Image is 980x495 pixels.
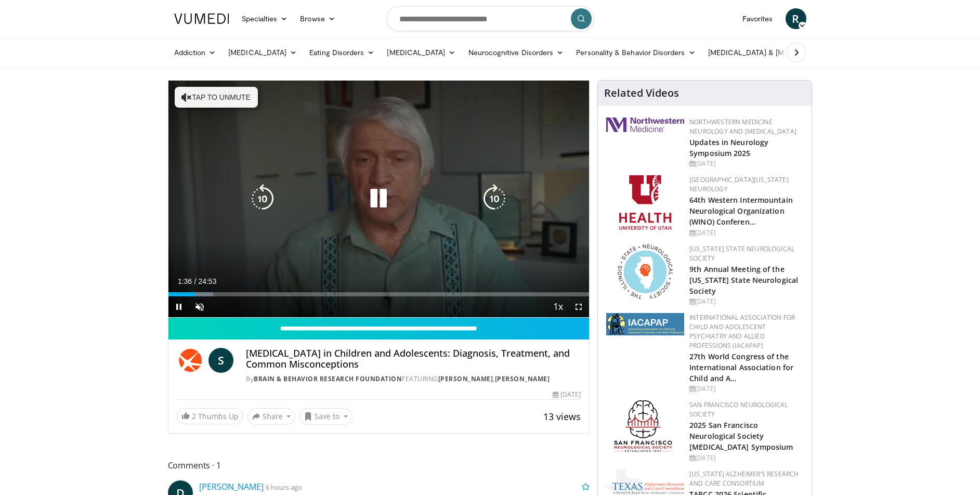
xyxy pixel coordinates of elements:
a: R [786,8,806,29]
span: 1:36 [178,277,192,285]
img: 2a462fb6-9365-492a-ac79-3166a6f924d8.png.150x105_q85_autocrop_double_scale_upscale_version-0.2.jpg [606,118,684,132]
a: [MEDICAL_DATA] [381,42,462,63]
a: Brain & Behavior Research Foundation [254,374,402,383]
span: 13 views [543,410,581,423]
a: [GEOGRAPHIC_DATA][US_STATE] Neurology [689,175,789,193]
h4: Related Videos [604,87,679,99]
span: 24:53 [198,277,216,285]
div: [DATE] [689,384,803,394]
a: Northwestern Medicine Neurology and [MEDICAL_DATA] [689,118,796,136]
a: International Association for Child and Adolescent Psychiatry and Allied Professions (IACAPAP) [689,313,795,350]
img: ad8adf1f-d405-434e-aebe-ebf7635c9b5d.png.150x105_q85_autocrop_double_scale_upscale_version-0.2.png [614,400,676,455]
a: [US_STATE] Alzheimer’s Research and Care Consortium [689,470,799,488]
a: Browse [294,8,342,29]
img: 71a8b48c-8850-4916-bbdd-e2f3ccf11ef9.png.150x105_q85_autocrop_double_scale_upscale_version-0.2.png [618,244,673,299]
a: 2025 San Francisco Neurological Society [MEDICAL_DATA] Symposium [689,420,793,452]
a: S [208,348,233,373]
a: San Francisco Neurological Society [689,400,788,419]
img: 2a9917ce-aac2-4f82-acde-720e532d7410.png.150x105_q85_autocrop_double_scale_upscale_version-0.2.png [606,313,684,335]
span: / [194,277,197,285]
button: Save to [299,408,352,425]
div: By FEATURING , [246,374,581,384]
a: 64th Western Intermountain Neurological Organization (WINO) Conferen… [689,195,793,227]
button: Fullscreen [568,296,589,317]
img: f6362829-b0a3-407d-a044-59546adfd345.png.150x105_q85_autocrop_double_scale_upscale_version-0.2.png [619,175,671,230]
video-js: Video Player [168,81,590,318]
small: 6 hours ago [266,483,302,492]
input: Search topics, interventions [386,6,594,31]
div: [DATE] [689,159,803,168]
a: Neurocognitive Disorders [462,42,570,63]
button: Share [247,408,296,425]
span: 2 [192,411,196,421]
a: Specialties [236,8,294,29]
a: [PERSON_NAME] [495,374,550,383]
div: [DATE] [689,228,803,238]
span: Comments 1 [168,459,590,472]
button: Pause [168,296,189,317]
a: Personality & Behavior Disorders [570,42,701,63]
a: Eating Disorders [303,42,381,63]
button: Playback Rate [547,296,568,317]
a: Addiction [168,42,223,63]
div: [DATE] [689,453,803,463]
h4: [MEDICAL_DATA] in Children and Adolescents: Diagnosis, Treatment, and Common Misconceptions [246,348,581,370]
div: [DATE] [689,297,803,306]
div: [DATE] [553,390,581,399]
a: Favorites [736,8,779,29]
a: [US_STATE] State Neurological Society [689,244,794,263]
a: Updates in Neurology Symposium 2025 [689,137,768,158]
div: Progress Bar [168,292,590,296]
a: 27th World Congress of the International Association for Child and A… [689,351,793,383]
a: [MEDICAL_DATA] [222,42,303,63]
img: VuMedi Logo [174,14,229,24]
button: Unmute [189,296,210,317]
a: 2 Thumbs Up [177,408,243,424]
a: [PERSON_NAME] [438,374,493,383]
a: [PERSON_NAME] [199,481,264,492]
button: Tap to unmute [175,87,258,108]
img: Brain & Behavior Research Foundation [177,348,205,373]
a: [MEDICAL_DATA] & [MEDICAL_DATA] [702,42,851,63]
a: 9th Annual Meeting of the [US_STATE] State Neurological Society [689,264,798,296]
